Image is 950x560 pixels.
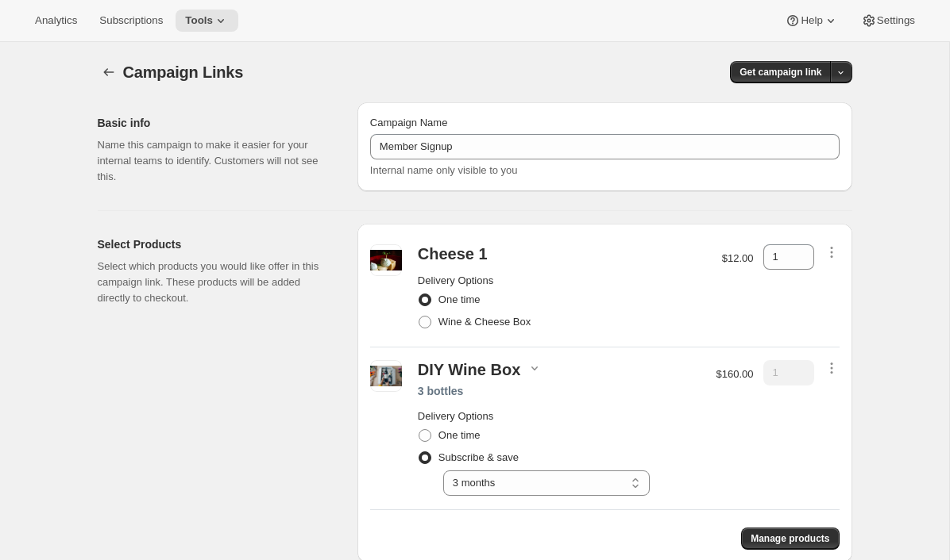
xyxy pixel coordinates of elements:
[90,10,172,32] button: Subscriptions
[775,10,848,32] button: Help
[123,63,244,81] span: Campaign Links
[438,293,481,305] span: One time
[438,316,531,328] span: Wine & Cheese Box
[35,14,77,27] span: Analytics
[438,451,519,463] span: Subscribe & save
[722,251,754,267] p: $12.00
[741,527,839,550] button: Manage products
[418,383,701,399] div: 3 bottles
[877,14,915,27] span: Settings
[751,532,829,545] span: Manage products
[418,273,706,289] h2: Delivery Options
[418,360,520,379] div: DIY Wine Box
[370,117,448,128] span: Campaign Name
[370,164,518,176] span: Internal name only visible to you
[730,61,831,83] button: Get campaign link
[370,134,840,159] input: Example: Seasonal campaign
[852,10,925,32] button: Settings
[740,66,821,79] span: Get campaign link
[716,366,754,382] p: $160.00
[98,137,332,185] p: Name this campaign to make it easier for your internal teams to identify. Customers will not see ...
[98,236,332,252] h2: Select Products
[418,244,488,263] div: Cheese 1
[98,115,332,131] h2: Basic info
[418,408,701,424] h2: Delivery Options
[185,14,213,27] span: Tools
[176,10,238,32] button: Tools
[98,259,332,306] p: Select which products you would like offer in this campaign link. These products will be added di...
[25,10,87,32] button: Analytics
[801,14,822,27] span: Help
[99,14,163,27] span: Subscriptions
[438,429,481,441] span: One time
